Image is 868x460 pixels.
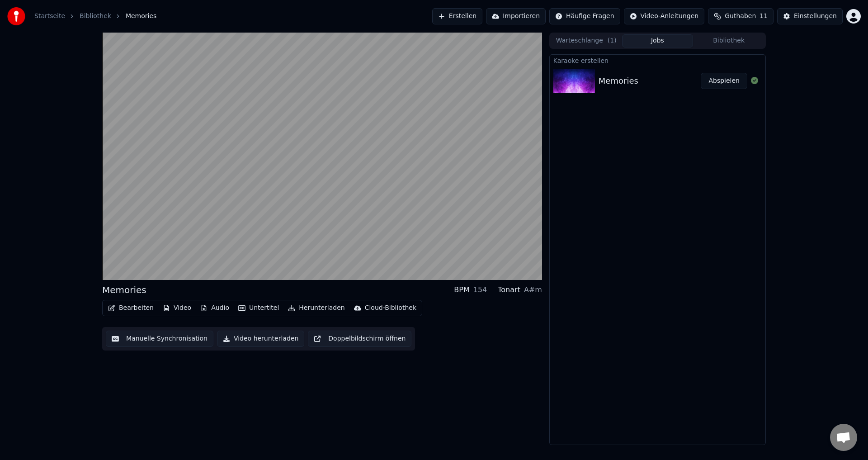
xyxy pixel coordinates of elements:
[365,304,416,313] div: Cloud-Bibliothek
[159,302,195,314] button: Video
[777,8,843,24] button: Einstellungen
[624,8,705,24] button: Video-Anleitungen
[7,7,25,25] img: youka
[102,284,146,296] div: Memories
[708,8,774,24] button: Guthaben11
[284,302,348,314] button: Herunterladen
[34,12,65,21] a: Startseite
[106,331,213,347] button: Manuelle Synchronisation
[126,12,156,21] span: Memories
[701,73,747,89] button: Abspielen
[794,12,837,21] div: Einstellungen
[759,12,768,21] span: 11
[693,34,764,47] button: Bibliothek
[549,8,620,24] button: Häufige Fragen
[524,285,542,295] div: A#m
[454,285,469,295] div: BPM
[308,331,411,347] button: Doppelbildschirm öffnen
[599,75,638,87] div: Memories
[830,424,857,451] div: Chat öffnen
[432,8,482,24] button: Erstellen
[486,8,546,24] button: Importieren
[551,34,622,47] button: Warteschlange
[498,285,520,295] div: Tonart
[197,302,233,314] button: Audio
[217,331,304,347] button: Video herunterladen
[725,12,756,21] span: Guthaben
[34,12,156,21] nav: breadcrumb
[80,12,111,21] a: Bibliothek
[473,285,487,295] div: 154
[235,302,283,314] button: Untertitel
[608,36,617,45] span: ( 1 )
[622,34,693,47] button: Jobs
[104,302,157,314] button: Bearbeiten
[550,55,765,66] div: Karaoke erstellen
